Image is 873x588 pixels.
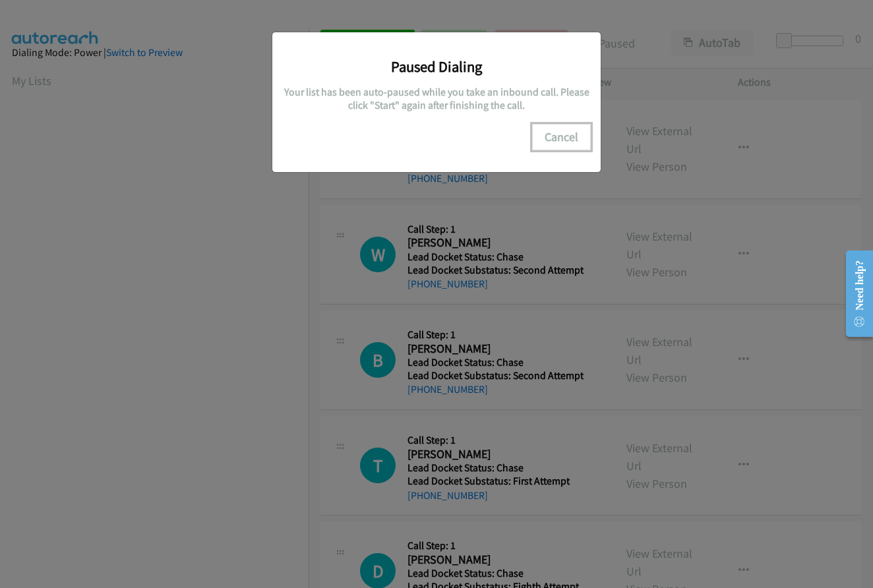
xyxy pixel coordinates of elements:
h5: Your list has been auto-paused while you take an inbound call. Please click "Start" again after f... [282,86,591,111]
iframe: Resource Center [835,241,873,346]
h3: Paused Dialing [282,57,591,76]
button: Cancel [532,124,591,150]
